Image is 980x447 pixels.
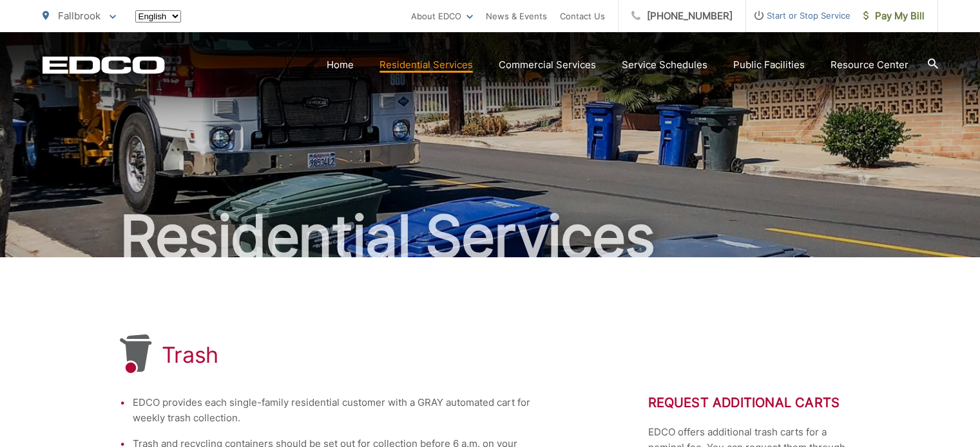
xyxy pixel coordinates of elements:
[733,57,805,73] a: Public Facilities
[43,56,165,74] a: EDCD logo. Return to the homepage.
[411,8,473,24] a: About EDCO
[162,342,219,368] h1: Trash
[831,57,908,73] a: Resource Center
[560,8,605,24] a: Contact Us
[58,10,101,22] span: Fallbrook
[380,57,473,73] a: Residential Services
[133,395,545,426] li: EDCO provides each single-family residential customer with a GRAY automated cart for weekly trash...
[43,205,938,269] h2: Residential Services
[486,8,547,24] a: News & Events
[648,395,861,410] h2: Request Additional Carts
[327,57,354,73] a: Home
[135,10,181,23] select: Select a language
[499,57,596,73] a: Commercial Services
[622,57,707,73] a: Service Schedules
[863,8,925,24] span: Pay My Bill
